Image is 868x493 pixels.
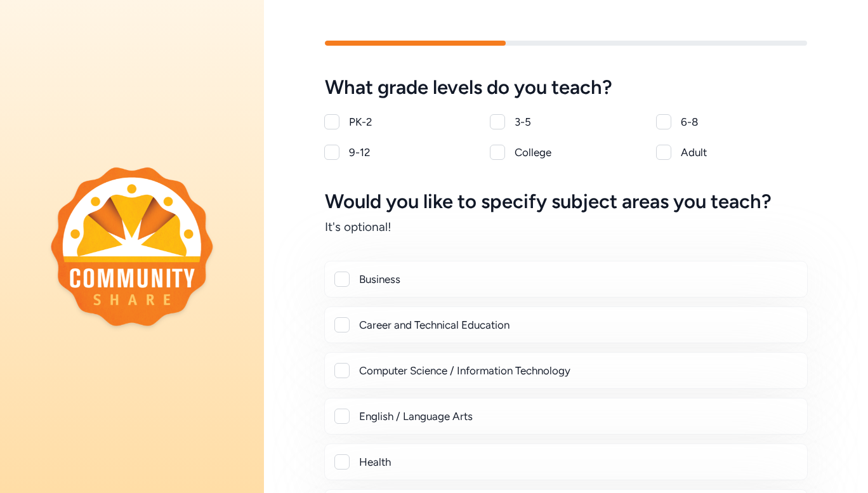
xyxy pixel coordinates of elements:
h5: What grade levels do you teach? [325,76,807,99]
div: Career and Technical Education [359,317,797,332]
img: logo [51,167,213,325]
div: English / Language Arts [359,409,797,424]
div: Health [359,454,797,470]
div: College [515,145,641,160]
div: Computer Science / Information Technology [359,363,797,378]
div: Business [359,272,797,287]
h5: Would you like to specify subject areas you teach? [325,190,807,213]
div: PK-2 [349,114,475,129]
div: 3-5 [515,114,641,129]
div: Adult [681,145,807,160]
h6: It's optional! [325,218,807,236]
div: 9-12 [349,145,475,160]
div: 6-8 [681,114,807,129]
